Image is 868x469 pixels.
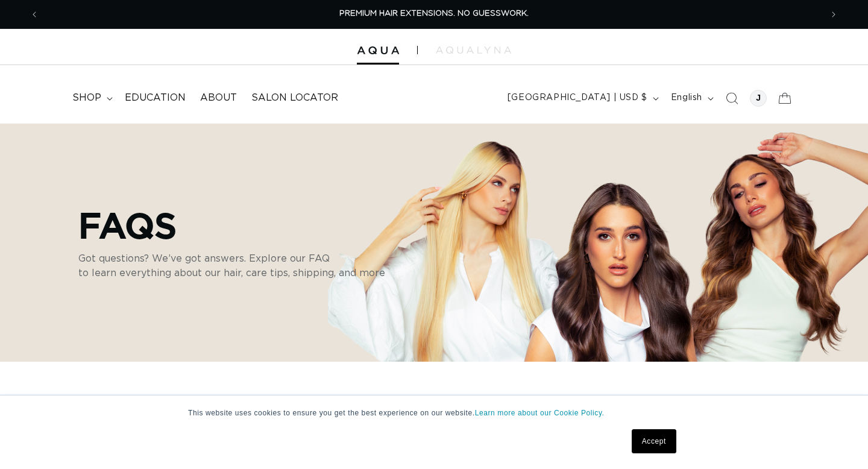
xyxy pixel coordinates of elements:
[200,92,237,104] span: About
[475,409,605,417] a: Learn more about our Cookie Policy.
[193,84,244,112] a: About
[508,92,647,104] span: [GEOGRAPHIC_DATA] | USD $
[671,92,702,104] span: English
[500,87,664,110] button: [GEOGRAPHIC_DATA] | USD $
[72,92,101,104] span: shop
[78,204,385,245] p: faqs
[339,10,529,17] span: PREMIUM HAIR EXTENSIONS. NO GUESSWORK.
[632,429,676,453] a: Accept
[244,84,345,112] a: Salon Locator
[251,92,338,104] span: Salon Locator
[78,251,385,280] p: Got questions? We’ve got answers. Explore our FAQ to learn everything about our hair, care tips, ...
[719,85,745,112] summary: Search
[357,46,399,55] img: Aqua Hair Extensions
[188,408,680,418] p: This website uses cookies to ensure you get the best experience on our website.
[65,84,118,112] summary: shop
[664,87,719,110] button: English
[118,84,193,112] a: Education
[820,3,847,26] button: Next announcement
[436,46,511,54] img: aqualyna.com
[125,92,186,104] span: Education
[21,3,48,26] button: Previous announcement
